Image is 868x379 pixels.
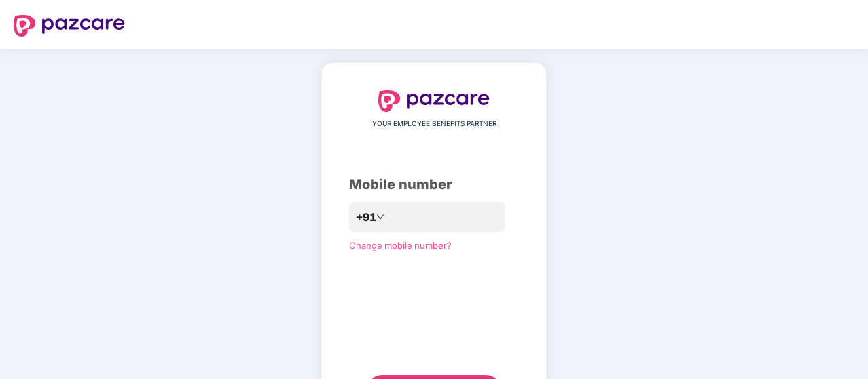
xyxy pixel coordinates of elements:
[372,119,496,129] span: YOUR EMPLOYEE BENEFITS PARTNER
[376,213,384,221] span: down
[14,15,125,37] img: logo
[356,209,376,226] span: +91
[349,174,519,195] div: Mobile number
[378,90,490,112] img: logo
[349,240,452,251] a: Change mobile number?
